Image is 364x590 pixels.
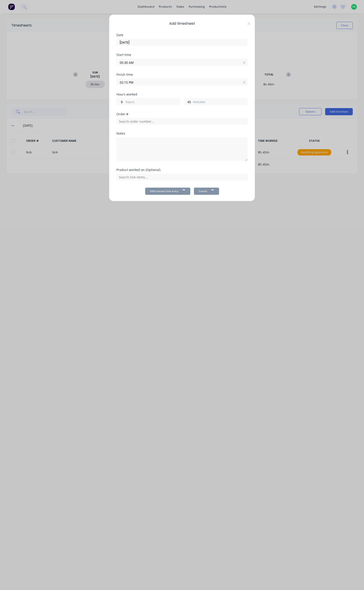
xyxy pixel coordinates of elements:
[126,100,180,105] label: hours
[116,174,248,180] input: Search line items...
[116,118,248,125] input: Search order number...
[145,188,190,195] button: Add manual time entry
[116,132,248,135] div: Notes
[116,21,248,26] span: Add timesheet
[116,113,248,116] div: Order #
[116,53,248,56] div: Start time
[117,98,124,105] input: 0
[116,93,248,96] div: Hours worked
[116,168,248,171] div: Product worked on (Optional)
[193,100,247,105] label: minutes
[116,73,248,76] div: Finish time
[184,98,192,105] input: 0
[116,33,248,37] div: Date
[194,188,219,195] button: Cancel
